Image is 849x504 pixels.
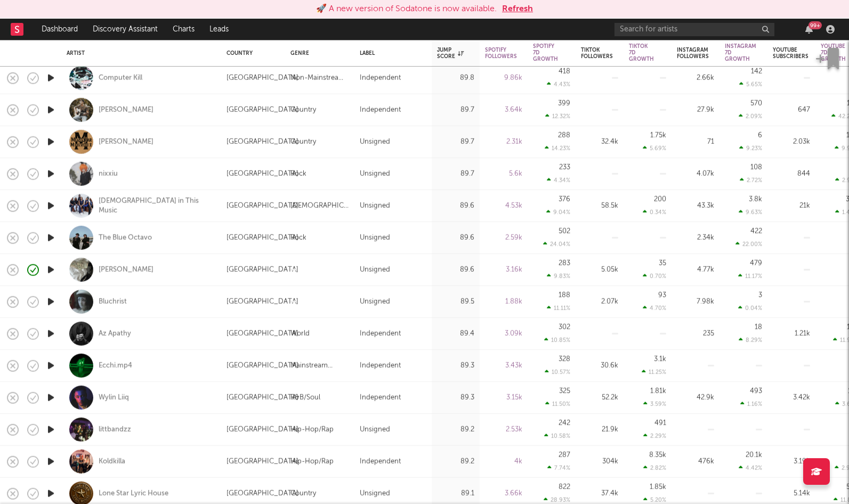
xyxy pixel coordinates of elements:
[677,103,714,116] div: 27.9k
[99,265,153,274] a: [PERSON_NAME]
[547,81,570,88] div: 4.43 %
[544,433,570,440] div: 10.58 %
[738,273,762,280] div: 11.17 %
[559,484,570,491] div: 822
[740,401,762,408] div: 1.16 %
[99,425,131,434] a: littbandzz
[677,199,714,212] div: 43.3k
[581,359,618,372] div: 30.6k
[227,295,298,308] div: [GEOGRAPHIC_DATA]
[773,47,808,60] div: YouTube Subscribers
[290,199,349,212] div: [DEMOGRAPHIC_DATA]
[290,50,344,56] div: Genre
[99,73,142,83] a: Computer Kill
[227,167,298,180] div: [GEOGRAPHIC_DATA]
[629,43,654,62] div: Tiktok 7D Growth
[545,145,570,152] div: 14.23 %
[227,455,298,468] div: [GEOGRAPHIC_DATA]
[437,47,464,60] div: Jump Score
[360,50,421,56] div: Label
[502,3,533,15] button: Refresh
[227,327,298,340] div: [GEOGRAPHIC_DATA]
[99,233,152,242] a: The Blue Octavo
[547,305,570,312] div: 11.11 %
[642,369,666,376] div: 11.25 %
[227,263,298,276] div: [GEOGRAPHIC_DATA]
[485,167,522,180] div: 5.6k
[437,487,474,500] div: 89.1
[545,113,570,120] div: 12.32 %
[437,71,474,84] div: 89.8
[677,167,714,180] div: 4.07k
[485,391,522,404] div: 3.15k
[773,487,810,500] div: 5.14k
[533,43,558,62] div: Spotify 7D Growth
[485,423,522,436] div: 2.53k
[559,228,570,235] div: 502
[227,135,298,148] div: [GEOGRAPHIC_DATA]
[581,47,613,60] div: Tiktok Followers
[773,167,810,180] div: 844
[773,391,810,404] div: 3.42k
[739,209,762,216] div: 9.63 %
[581,455,618,468] div: 304k
[559,324,570,331] div: 302
[437,359,474,372] div: 89.3
[227,391,298,404] div: [GEOGRAPHIC_DATA]
[485,199,522,212] div: 4.53k
[677,455,714,468] div: 476k
[227,199,298,212] div: [GEOGRAPHIC_DATA]
[227,231,298,244] div: [GEOGRAPHIC_DATA]
[658,292,666,299] div: 93
[437,295,474,308] div: 89.5
[739,337,762,344] div: 8.29 %
[99,297,127,306] a: Bluchrist
[659,260,666,267] div: 35
[677,71,714,84] div: 2.66k
[290,423,334,436] div: Hip-Hop/Rap
[360,103,401,116] div: Independent
[559,196,570,203] div: 376
[643,433,666,440] div: 2.29 %
[290,487,316,500] div: Country
[750,260,762,267] div: 479
[99,105,153,115] a: [PERSON_NAME]
[227,423,298,436] div: [GEOGRAPHIC_DATA]
[360,391,401,404] div: Independent
[227,50,274,56] div: Country
[649,452,666,459] div: 8.35k
[437,231,474,244] div: 89.6
[650,132,666,139] div: 1.75k
[99,196,213,215] a: [DEMOGRAPHIC_DATA] in This Music
[227,487,298,500] div: [GEOGRAPHIC_DATA]
[316,3,497,15] div: 🚀 A new version of Sodatone is now available.
[547,465,570,472] div: 7.74 %
[360,455,401,468] div: Independent
[750,228,762,235] div: 422
[547,273,570,280] div: 9.83 %
[677,391,714,404] div: 42.9k
[751,68,762,75] div: 142
[773,199,810,212] div: 21k
[740,177,762,184] div: 2.72 %
[485,455,522,468] div: 4k
[677,327,714,340] div: 235
[677,263,714,276] div: 4.77k
[750,388,762,395] div: 493
[360,359,401,372] div: Independent
[360,423,390,436] div: Unsigned
[739,113,762,120] div: 2.09 %
[654,196,666,203] div: 200
[485,47,517,60] div: Spotify Followers
[290,103,316,116] div: Country
[543,241,570,248] div: 24.04 %
[360,199,390,212] div: Unsigned
[290,71,349,84] div: Non-Mainstream Electronic
[739,465,762,472] div: 4.42 %
[559,292,570,299] div: 188
[758,292,762,299] div: 3
[558,100,570,107] div: 399
[360,167,390,180] div: Unsigned
[290,167,306,180] div: Rock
